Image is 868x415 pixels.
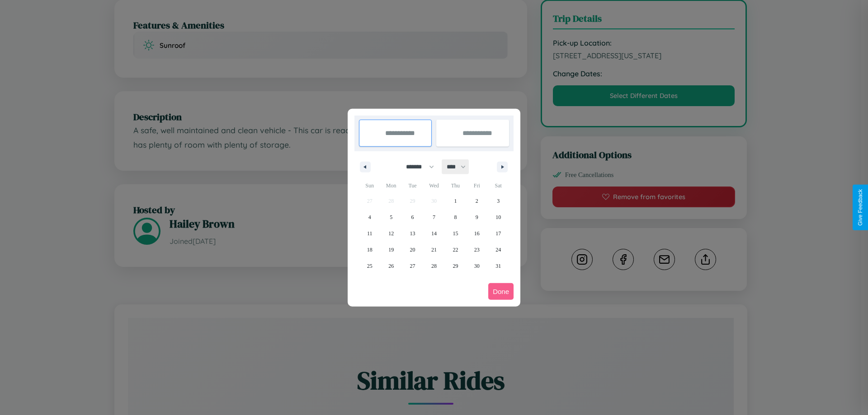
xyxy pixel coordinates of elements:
button: 28 [423,258,444,274]
button: 21 [423,242,444,258]
button: 6 [402,209,423,225]
span: 4 [368,209,371,225]
span: 30 [474,258,480,274]
span: 27 [410,258,415,274]
button: 20 [402,242,423,258]
button: 19 [380,242,401,258]
button: 26 [380,258,401,274]
span: 19 [388,242,394,258]
span: 15 [453,225,458,242]
button: 1 [445,193,466,209]
span: 29 [453,258,458,274]
button: 25 [359,258,380,274]
button: 17 [488,225,509,242]
button: 11 [359,225,380,242]
button: 9 [466,209,487,225]
button: 18 [359,242,380,258]
span: 21 [431,242,437,258]
span: 7 [433,209,435,225]
button: 8 [445,209,466,225]
button: 3 [488,193,509,209]
span: 9 [476,209,478,225]
span: Thu [445,178,466,193]
span: 24 [495,242,501,258]
button: 5 [380,209,401,225]
span: 25 [367,258,373,274]
span: Fri [466,178,487,193]
span: 20 [410,242,415,258]
span: Sun [359,178,380,193]
span: 10 [495,209,501,225]
button: 24 [488,242,509,258]
span: 5 [390,209,392,225]
button: 15 [445,225,466,242]
button: 27 [402,258,423,274]
button: 2 [466,193,487,209]
button: 30 [466,258,487,274]
button: 31 [488,258,509,274]
span: 17 [495,225,501,242]
button: Done [488,283,514,300]
span: 18 [367,242,373,258]
span: 8 [454,209,457,225]
span: Mon [380,178,401,193]
button: 29 [445,258,466,274]
span: 1 [454,193,457,209]
button: 4 [359,209,380,225]
span: 14 [431,225,437,242]
span: 6 [411,209,414,225]
button: 23 [466,242,487,258]
button: 7 [423,209,444,225]
span: 12 [388,225,394,242]
span: 16 [474,225,480,242]
span: 3 [497,193,500,209]
span: Tue [402,178,423,193]
span: 23 [474,242,480,258]
span: 11 [367,225,373,242]
button: 16 [466,225,487,242]
span: 28 [431,258,437,274]
span: 26 [388,258,394,274]
span: 13 [410,225,415,242]
button: 14 [423,225,444,242]
span: 31 [495,258,501,274]
button: 10 [488,209,509,225]
span: 22 [453,242,458,258]
button: 12 [380,225,401,242]
button: 22 [445,242,466,258]
button: 13 [402,225,423,242]
div: Give Feedback [857,189,863,226]
span: 2 [476,193,478,209]
span: Wed [423,178,444,193]
span: Sat [488,178,509,193]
